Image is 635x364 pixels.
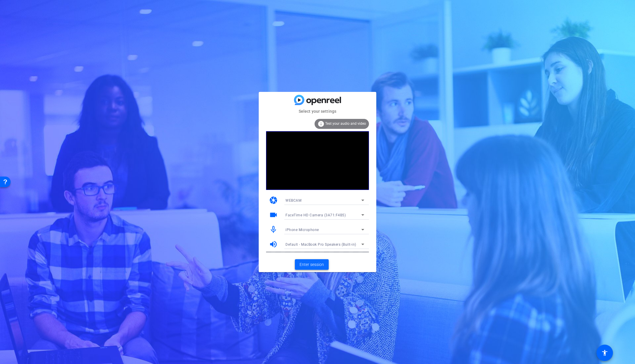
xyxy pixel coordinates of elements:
span: FaceTime HD Camera (3A71:F4B5) [285,213,346,217]
mat-icon: info [317,120,325,127]
span: Enter session [300,262,324,268]
mat-card-subtitle: Select your settings [259,108,376,114]
span: Default - MacBook Pro Speakers (Built-in) [285,242,356,247]
mat-icon: camera [269,196,278,205]
mat-icon: videocam [269,210,278,219]
mat-icon: volume_up [269,240,278,249]
span: Test your audio and video [325,122,366,126]
span: iPhone Microphone [285,228,319,232]
span: WEBCAM [285,198,301,203]
img: blue-gradient.svg [294,95,341,105]
mat-icon: accessibility [601,349,608,356]
button: Enter session [295,259,329,270]
mat-icon: mic_none [269,225,278,234]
